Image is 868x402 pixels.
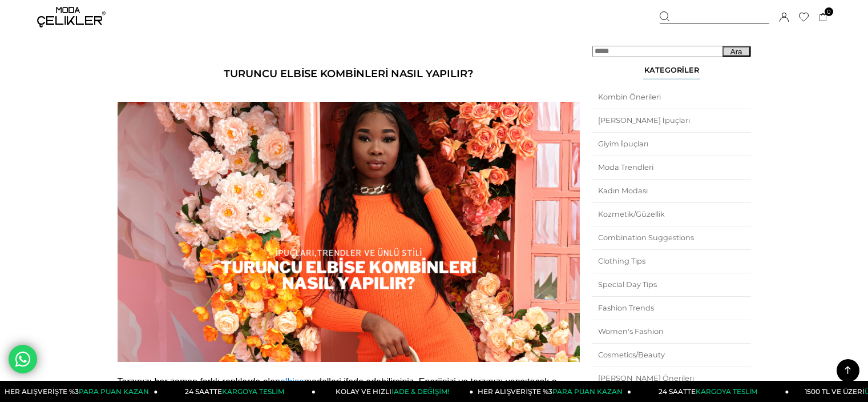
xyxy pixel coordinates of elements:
img: logo [37,7,106,27]
span: PARA PUAN KAZAN [79,387,149,396]
a: Combination Suggestions [592,226,751,249]
a: Fashion Trends [592,297,751,320]
a: Kombin Önerileri [592,86,751,109]
a: Moda Trendleri [592,156,751,179]
a: 24 SAATTEKARGOYA TESLİM [158,381,316,402]
span: 0 [825,7,833,16]
button: Ara [722,46,750,57]
a: Giyim İpuçları [592,133,751,156]
a: Cosmetics/Beauty [592,344,751,367]
span: Tarzınızı her zaman farklı renklerde olan [118,377,280,387]
a: 24 SAATTEKARGOYA TESLİM [631,381,789,402]
span: KARGOYA TESLİM [222,387,284,396]
a: Special Day Tips [592,273,751,296]
a: 0 [819,13,827,22]
a: HER ALIŞVERİŞTE %3PARA PUAN KAZAN [474,381,632,402]
a: Clothing Tips [592,250,751,273]
a: elbise [280,377,304,387]
img: Turuncu Elbise Kombinleri Nasıl Yapılır? [118,102,580,362]
h1: Turuncu Elbise Kombinleri Nasıl Yapılır? [118,69,580,79]
span: KARGOYA TESLİM [696,387,757,396]
div: Kategoriler [592,66,751,80]
a: [PERSON_NAME] Önerileri [592,367,751,390]
a: KOLAY VE HIZLIİADE & DEĞİŞİM! [316,381,474,402]
a: Kozmetik/Güzellik [592,203,751,226]
a: [PERSON_NAME] İpuçları [592,109,751,132]
a: Women's Fashion [592,320,751,343]
span: PARA PUAN KAZAN [552,387,623,396]
span: İADE & DEĞİŞİM! [391,387,449,396]
a: Kadın Modası [592,180,751,202]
